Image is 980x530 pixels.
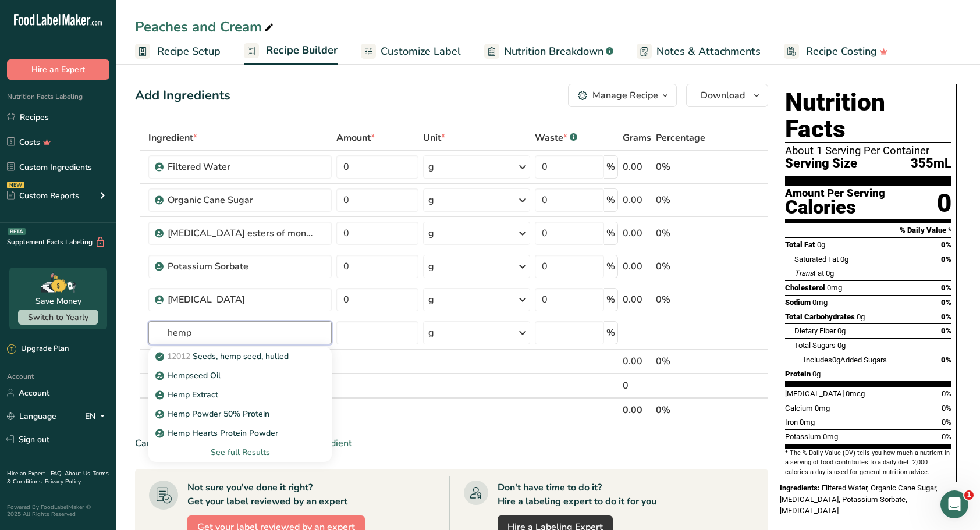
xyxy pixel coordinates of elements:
a: Privacy Policy [45,478,81,486]
th: 0.00 [620,397,654,422]
div: See full Results [148,443,331,462]
a: Language [7,406,56,426]
div: Waste [535,131,577,145]
div: Organic Cane Sugar [168,193,313,207]
p: Seeds, hemp seed, hulled [158,350,289,362]
div: g [428,293,434,307]
div: 0.00 [623,259,651,273]
a: Nutrition Breakdown [484,38,613,65]
div: Custom Reports [7,190,79,202]
div: Manage Recipe [592,88,658,102]
div: Save Money [35,295,81,307]
span: Total Fat [785,240,815,249]
button: Download [686,84,768,107]
div: g [428,226,434,240]
span: Ingredient [148,131,197,145]
span: Unit [423,131,445,145]
div: g [428,259,434,273]
span: 12012 [167,351,190,362]
span: Fat [794,269,824,278]
div: Potassium Sorbate [168,259,313,273]
div: About 1 Serving Per Container [785,145,951,156]
p: Hemp Hearts Protein Powder [158,427,278,439]
span: 0g [812,369,821,378]
i: Trans [794,269,814,278]
div: g [428,193,434,207]
div: 0% [656,193,713,207]
span: Dietary Fiber [794,326,836,335]
div: 0.00 [623,354,651,368]
div: 0% [656,160,713,174]
div: g [428,326,434,340]
span: 0% [942,389,951,398]
span: Total Sugars [794,341,836,350]
span: Sodium [785,298,811,307]
span: Serving Size [785,156,857,171]
span: Notes & Attachments [656,44,761,59]
div: Powered By FoodLabelMaker © 2025 All Rights Reserved [7,504,109,518]
span: 0g [837,326,846,335]
div: 0% [656,354,713,368]
div: Calories [785,199,885,216]
span: 1 [964,490,974,500]
span: Protein [785,369,811,378]
div: Don't have time to do it? Hire a labeling expert to do it for you [498,481,656,508]
div: 0.00 [623,293,651,307]
section: % Daily Value * [785,223,951,237]
span: Calcium [785,404,813,412]
div: 0 [937,188,951,219]
span: 0mg [823,432,838,441]
div: 0% [656,293,713,307]
p: Hemp Powder 50% Protein [158,408,269,420]
div: [MEDICAL_DATA] [168,293,313,307]
span: 0mg [815,404,830,412]
a: Customize Label [361,38,461,65]
div: EN [85,409,109,423]
a: Hempseed Oil [148,366,331,385]
div: Not sure you've done it right? Get your label reviewed by an expert [187,481,347,508]
a: FAQ . [51,469,65,478]
div: Upgrade Plan [7,343,69,355]
a: Recipe Costing [784,38,888,65]
a: Recipe Builder [244,37,338,65]
div: Filtered Water [168,160,313,174]
span: Potassium [785,432,821,441]
div: 0% [656,226,713,240]
span: Amount [336,131,375,145]
iframe: Intercom live chat [940,490,968,518]
span: 0g [840,255,848,264]
div: 0 [623,379,651,393]
p: Hempseed Oil [158,369,221,382]
span: Iron [785,418,798,426]
span: Nutrition Breakdown [504,44,603,59]
span: 0% [941,255,951,264]
span: 0g [832,355,840,364]
span: Cholesterol [785,283,825,292]
button: Hire an Expert [7,59,109,80]
div: BETA [8,228,26,235]
div: 0% [656,259,713,273]
span: 0% [941,283,951,292]
span: Recipe Builder [266,42,338,58]
span: Switch to Yearly [28,312,88,323]
div: Peaches and Cream [135,16,276,37]
div: Add Ingredients [135,86,230,105]
a: Recipe Setup [135,38,221,65]
div: 0.00 [623,226,651,240]
span: 0mcg [846,389,865,398]
div: NEW [7,182,24,188]
div: See full Results [158,446,322,458]
span: Saturated Fat [794,255,839,264]
span: 0% [941,326,951,335]
span: 0g [837,341,846,350]
span: 0g [857,312,865,321]
span: 0% [942,404,951,412]
span: Includes Added Sugars [804,355,887,364]
span: 0mg [827,283,842,292]
span: 0g [826,269,834,278]
div: 0.00 [623,160,651,174]
button: Manage Recipe [568,84,677,107]
span: 0% [941,298,951,307]
div: [MEDICAL_DATA] esters of mono- and diglycerides of fatty acids (E472c) [168,226,313,240]
a: Terms & Conditions . [7,469,109,486]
